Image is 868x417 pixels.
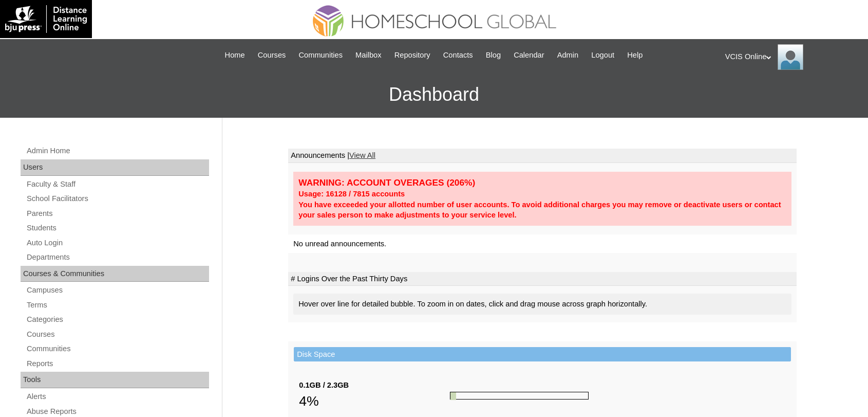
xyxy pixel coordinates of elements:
div: VCIS Online [725,44,858,70]
span: Courses [258,49,286,61]
a: Admin [552,49,584,61]
span: Admin [557,49,579,61]
div: You have exceeded your allotted number of user accounts. To avoid additional charges you may remo... [298,200,786,221]
a: Auto Login [26,237,209,249]
a: Faculty & Staff [26,178,209,191]
td: No unread announcements. [288,234,797,253]
div: Tools [21,372,209,388]
span: Blog [486,49,501,61]
a: Blog [481,49,506,61]
span: Home [225,49,245,61]
div: Hover over line for detailed bubble. To zoom in on dates, click and drag mouse across graph horiz... [293,294,791,315]
span: Repository [394,49,430,61]
a: Alerts [26,390,209,403]
a: Courses [26,328,209,341]
a: Calendar [508,49,549,61]
div: Courses & Communities [21,266,209,282]
span: Contacts [443,49,473,61]
a: Logout [586,49,619,61]
strong: Usage: 16128 / 7815 accounts [298,190,405,198]
div: 4% [299,391,450,411]
a: Help [622,49,648,61]
a: Students [26,222,209,234]
a: Repository [389,49,436,61]
a: Terms [26,299,209,312]
td: # Logins Over the Past Thirty Days [288,272,797,286]
a: Categories [26,313,209,326]
span: Logout [591,49,614,61]
div: WARNING: ACCOUNT OVERAGES (206%) [298,177,786,189]
a: Home [220,49,250,61]
span: Calendar [514,49,544,61]
h3: Dashboard [5,71,863,118]
img: logo-white.png [5,5,87,33]
div: 0.1GB / 2.3GB [299,380,450,391]
span: Mailbox [355,49,382,61]
a: Parents [26,207,209,220]
a: Communities [26,342,209,355]
a: Campuses [26,284,209,297]
a: Reports [26,357,209,370]
a: Departments [26,251,209,264]
a: Contacts [438,49,478,61]
td: Announcements | [288,149,797,163]
a: Mailbox [350,49,387,61]
td: Disk Space [294,347,791,362]
img: VCIS Online Admin [778,44,803,70]
div: Users [21,159,209,176]
span: Communities [298,49,343,61]
a: Communities [293,49,348,61]
span: Help [627,49,643,61]
a: Admin Home [26,144,209,157]
a: School Facilitators [26,192,209,205]
a: View All [349,151,375,159]
a: Courses [253,49,291,61]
